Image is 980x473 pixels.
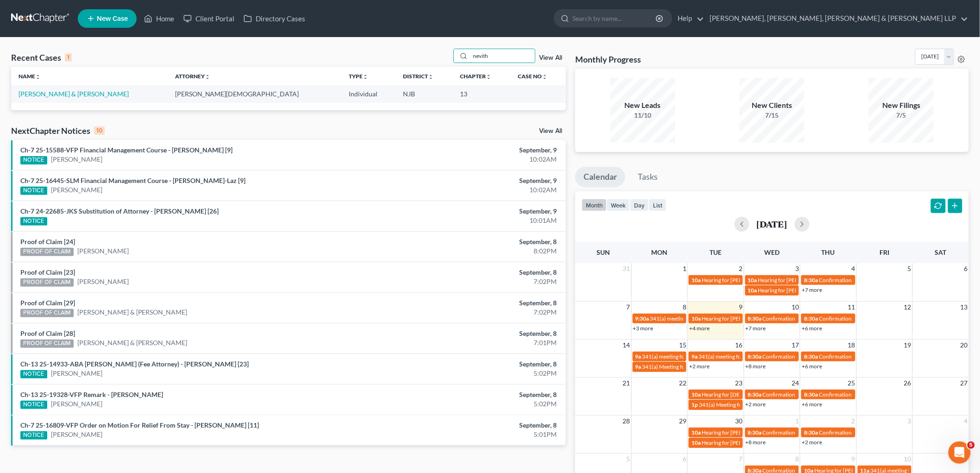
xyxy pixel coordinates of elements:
div: PROOF OF CLAIM [20,248,74,256]
span: 8:30a [748,353,762,360]
span: 7 [626,302,631,313]
div: PROOF OF CLAIM [20,340,74,348]
div: September, 8 [384,237,557,246]
span: 4 [851,263,856,274]
span: Mon [652,248,668,256]
span: 8:30a [804,391,818,398]
span: 341(a) meeting for [PERSON_NAME] [650,315,740,322]
span: 9a [691,353,697,360]
span: 19 [903,340,912,351]
td: NJB [396,85,452,102]
div: 11/10 [610,111,675,120]
div: NOTICE [20,187,47,195]
a: Client Portal [179,10,239,27]
div: NOTICE [20,370,47,378]
a: Districtunfold_more [403,73,433,80]
a: [PERSON_NAME] & [PERSON_NAME] [19,90,129,98]
a: [PERSON_NAME] [51,155,102,164]
a: +4 more [689,325,710,332]
div: September, 9 [384,176,557,185]
span: 3 [907,416,912,427]
a: +8 more [746,363,766,370]
span: 10a [691,277,701,284]
a: View All [539,128,562,134]
input: Search by name... [572,10,657,27]
a: [PERSON_NAME] [51,430,102,439]
span: New Case [97,15,128,22]
span: 10 [903,454,912,465]
span: 16 [735,340,744,351]
a: Case Nounfold_more [518,73,547,80]
div: 7:01PM [384,338,557,347]
a: Typeunfold_more [349,73,368,80]
span: 10a [691,429,701,436]
a: +6 more [802,325,822,332]
span: 1 [682,263,687,274]
i: unfold_more [542,74,547,80]
button: day [630,199,649,211]
div: 10 [94,126,105,135]
span: 10 [791,302,800,313]
span: Confirmation hearing for [PERSON_NAME] [763,353,868,360]
span: Thu [822,248,835,256]
span: Hearing for [PERSON_NAME] [702,315,774,322]
a: +3 more [633,325,653,332]
span: 22 [678,378,687,389]
span: 8:30a [748,429,762,436]
div: NOTICE [20,156,47,164]
div: NOTICE [20,217,47,226]
a: Ch-7 25-15588-VFP Financial Management Course - [PERSON_NAME] [9] [20,146,232,154]
div: PROOF OF CLAIM [20,309,74,317]
div: September, 9 [384,145,557,155]
span: 27 [960,378,969,389]
i: unfold_more [205,74,210,80]
div: New Clients [740,100,804,111]
i: unfold_more [428,74,433,80]
span: 8:30a [804,429,818,436]
a: Directory Cases [239,10,310,27]
span: 13 [960,302,969,313]
a: Nameunfold_more [19,73,41,80]
span: Confirmation hearing for [PERSON_NAME] [819,391,924,398]
span: Hearing for [PERSON_NAME] [702,429,774,436]
div: 5:02PM [384,369,557,378]
div: 5:02PM [384,399,557,409]
span: Confirmation hearing for [PERSON_NAME] & [PERSON_NAME] [819,353,973,360]
span: 5 [626,454,631,465]
span: 20 [960,340,969,351]
div: 10:02AM [384,185,557,195]
span: 9a [635,353,641,360]
a: Tasks [629,167,666,187]
a: Ch-13 25-19328-VFP Remark - [PERSON_NAME] [20,391,163,398]
div: September, 8 [384,390,557,399]
span: 341(a) meeting for [PERSON_NAME] [642,353,732,360]
a: Calendar [575,167,625,187]
td: 13 [452,85,510,102]
a: [PERSON_NAME] [51,399,102,409]
button: month [582,199,607,211]
span: 10a [691,315,701,322]
span: Wed [764,248,779,256]
a: Proof of Claim [23] [20,268,75,276]
a: +8 more [746,439,766,446]
a: [PERSON_NAME] & [PERSON_NAME] [77,338,188,347]
span: 4 [963,416,969,427]
a: [PERSON_NAME] [77,246,129,256]
span: 7 [738,454,744,465]
span: 8:30a [804,353,818,360]
span: 8 [682,302,687,313]
td: [PERSON_NAME][DEMOGRAPHIC_DATA] [168,85,341,102]
span: 26 [903,378,912,389]
span: 21 [622,378,631,389]
span: Confirmation hearing for [PERSON_NAME] [819,429,924,436]
a: +6 more [802,401,822,408]
span: 341(a) Meeting for [PERSON_NAME] [699,401,789,408]
span: 9 [851,454,856,465]
div: PROOF OF CLAIM [20,278,74,287]
span: Sat [935,248,947,256]
span: Confirmation hearing for [PERSON_NAME] [763,391,868,398]
a: [PERSON_NAME] [77,277,129,286]
a: [PERSON_NAME] [51,369,102,378]
div: 10:01AM [384,216,557,225]
span: 5 [967,441,975,449]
